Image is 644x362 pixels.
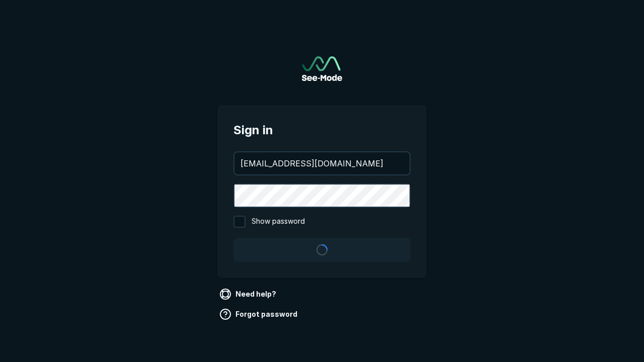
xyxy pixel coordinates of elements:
a: Go to sign in [302,56,342,81]
img: See-Mode Logo [302,56,342,81]
a: Forgot password [217,306,301,322]
span: Show password [252,216,305,228]
a: Need help? [217,286,280,302]
span: Sign in [233,121,411,139]
input: your@email.com [234,152,410,174]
